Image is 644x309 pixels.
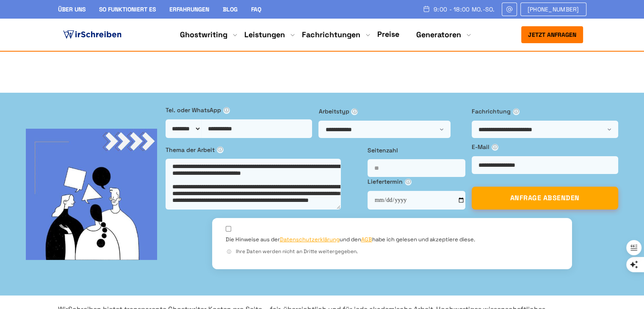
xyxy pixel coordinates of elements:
span: ⓘ [351,108,358,115]
span: ⓘ [217,146,224,153]
a: FAQ [251,6,261,13]
a: Über uns [58,6,86,13]
a: Datenschutzerklärung [280,236,340,243]
label: Thema der Arbeit [166,145,361,154]
div: Ihre Daten werden nicht an Dritte weitergegeben. [226,248,558,256]
span: 9:00 - 18:00 Mo.-So. [434,6,495,13]
a: Preise [377,29,399,39]
span: [PHONE_NUMBER] [528,6,579,13]
img: bg [26,129,157,260]
button: ANFRAGE ABSENDEN [472,187,618,210]
span: ⓘ [405,179,412,185]
img: Email [506,6,513,13]
label: Tel. oder WhatsApp [166,105,312,115]
img: logo ghostwriter-österreich [61,28,123,41]
a: Generatoren [416,30,461,40]
label: Seitenzahl [368,146,465,155]
a: So funktioniert es [99,6,156,13]
label: E-Mail [472,142,618,152]
a: Ghostwriting [180,30,227,40]
span: ⓘ [513,108,520,115]
a: AGB [361,236,372,243]
span: ⓘ [226,248,232,255]
a: Leistungen [244,30,285,40]
a: Erfahrungen [169,6,209,13]
span: ⓘ [492,144,498,151]
label: Liefertermin [368,177,465,186]
label: Fachrichtung [472,107,618,116]
span: ⓘ [223,107,230,114]
a: Fachrichtungen [302,30,360,40]
label: Die Hinweise aus der und den habe ich gelesen und akzeptiere diese. [226,236,475,243]
label: Arbeitstyp [318,107,465,116]
button: Jetzt anfragen [521,26,583,43]
a: [PHONE_NUMBER] [520,3,586,16]
img: Schedule [423,6,430,12]
a: Blog [223,6,238,13]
